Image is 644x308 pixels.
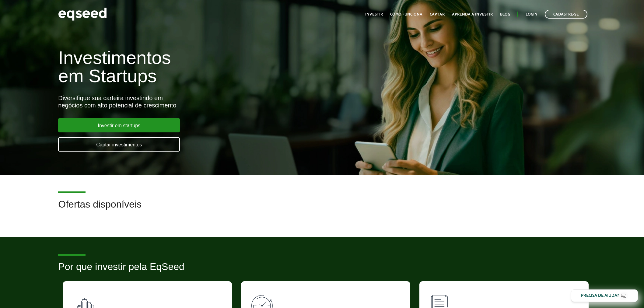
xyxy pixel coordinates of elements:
a: Captar investimentos [58,137,180,152]
a: Login [526,12,537,16]
img: EqSeed [58,6,107,22]
a: Cadastre-se [545,10,587,19]
a: Investir [365,12,383,16]
a: Aprenda a investir [452,12,493,16]
a: Como funciona [390,12,422,16]
h2: Ofertas disponíveis [58,199,586,219]
a: Blog [500,12,510,16]
h2: Por que investir pela EqSeed [58,261,586,281]
a: Investir em startups [58,118,180,132]
a: Captar [430,12,445,16]
div: Diversifique sua carteira investindo em negócios com alto potencial de crescimento [58,94,371,109]
h1: Investimentos em Startups [58,49,371,85]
